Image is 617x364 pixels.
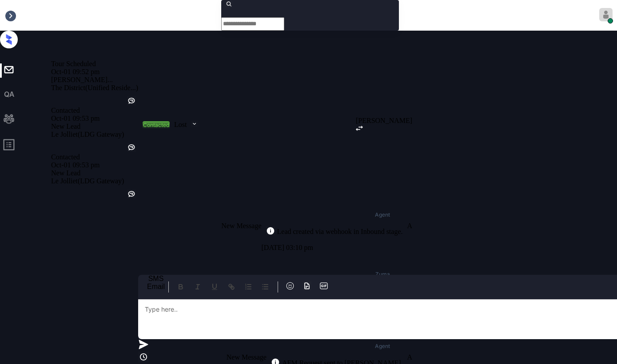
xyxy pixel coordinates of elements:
[143,122,169,128] div: Contacted
[375,272,390,277] div: Zuma
[51,115,138,123] div: Oct-01 09:53 pm
[51,169,138,177] div: New Lead
[127,190,136,198] img: Kelsey was silent
[275,228,403,236] div: Lead created via webhook in Inbound stage.
[127,96,136,105] img: Kelsey was silent
[303,281,311,290] img: icon-zuma
[147,283,165,291] div: Email
[51,123,138,131] div: New Lead
[375,212,390,218] span: Agent
[4,12,21,20] div: Inbox
[356,126,363,131] img: icon-zuma
[51,131,138,138] div: Le Jolliet (LDG Gateway)
[51,161,138,169] div: Oct-01 09:53 pm
[51,60,138,68] div: Tour Scheduled
[286,281,295,290] img: icon-zuma
[356,117,412,125] div: [PERSON_NAME]
[51,153,138,161] div: Contacted
[3,138,15,154] span: profile
[127,143,136,152] img: Kelsey was silent
[319,281,328,290] img: icon-zuma
[599,8,613,21] img: avatar
[407,222,413,230] div: A
[221,222,261,229] span: New Message
[127,96,136,107] div: Kelsey was silent
[191,120,198,128] img: icon-zuma
[127,143,136,153] div: Kelsey was silent
[51,177,138,185] div: Le Jolliet (LDG Gateway)
[51,76,138,84] div: [PERSON_NAME]...
[51,68,138,76] div: Oct-01 09:52 pm
[266,226,275,235] img: icon-zuma
[174,121,187,129] div: Lost
[138,339,149,350] img: icon-zuma
[127,190,136,200] div: Kelsey was silent
[51,84,138,92] div: The District (Unified Reside...)
[147,275,165,283] div: SMS
[138,352,149,362] img: icon-zuma
[51,107,138,115] div: Contacted
[262,241,407,254] div: [DATE] 03:10 pm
